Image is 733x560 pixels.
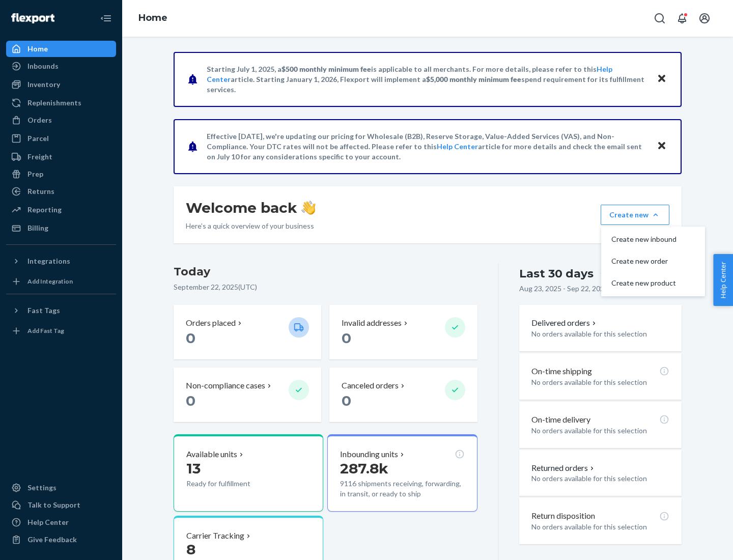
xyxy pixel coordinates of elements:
[27,169,43,179] div: Prep
[11,13,54,23] img: Flexport logo
[301,201,316,215] img: hand-wave emoji
[6,130,116,147] a: Parcel
[6,323,116,339] a: Add Fast Tag
[6,112,116,128] a: Orders
[186,329,195,347] span: 0
[6,95,116,111] a: Replenishments
[519,284,627,294] p: Aug 23, 2025 - Sep 22, 2025 ( UTC )
[186,541,195,558] span: 8
[174,305,321,359] button: Orders placed 0
[130,4,176,33] ol: breadcrumbs
[27,517,69,527] div: Help Center
[531,462,596,474] button: Returned orders
[27,133,49,144] div: Parcel
[6,58,116,74] a: Inbounds
[27,98,81,108] div: Replenishments
[27,277,73,286] div: Add Integration
[27,186,54,197] div: Returns
[531,377,669,387] p: No orders available for this selection
[6,41,116,57] a: Home
[27,115,52,125] div: Orders
[6,166,116,182] a: Prep
[27,61,59,71] div: Inbounds
[6,302,116,319] button: Fast Tags
[531,317,598,329] button: Delivered orders
[27,79,60,90] div: Inventory
[27,152,52,162] div: Freight
[601,205,669,225] button: Create newCreate new inboundCreate new orderCreate new product
[713,254,733,306] button: Help Center
[6,253,116,269] button: Integrations
[174,368,321,422] button: Non-compliance cases 0
[531,366,592,377] p: On-time shipping
[603,250,703,272] button: Create new order
[611,279,676,287] span: Create new product
[603,272,703,294] button: Create new product
[531,510,595,522] p: Return disposition
[186,199,316,217] h1: Welcome back
[27,500,80,510] div: Talk to Support
[650,8,670,29] button: Open Search Box
[27,44,48,54] div: Home
[27,305,60,316] div: Fast Tags
[207,64,647,95] p: Starting July 1, 2025, a is applicable to all merchants. For more details, please refer to this a...
[342,317,402,329] p: Invalid addresses
[340,479,464,499] p: 9116 shipments receiving, forwarding, in transit, or ready to ship
[6,273,116,290] a: Add Integration
[174,434,323,512] button: Available units13Ready for fulfillment
[531,473,669,484] p: No orders available for this selection
[694,8,715,29] button: Open account menu
[531,522,669,532] p: No orders available for this selection
[611,258,676,265] span: Create new order
[340,460,388,477] span: 287.8k
[27,223,48,233] div: Billing
[655,72,668,87] button: Close
[519,266,594,282] div: Last 30 days
[186,317,236,329] p: Orders placed
[27,256,70,266] div: Integrations
[186,221,316,231] p: Here’s a quick overview of your business
[174,264,477,280] h3: Today
[27,535,77,545] div: Give Feedback
[437,142,478,151] a: Help Center
[186,479,280,489] p: Ready for fulfillment
[655,139,668,154] button: Close
[6,480,116,496] a: Settings
[672,8,692,29] button: Open notifications
[329,368,477,422] button: Canceled orders 0
[6,514,116,530] a: Help Center
[531,414,590,426] p: On-time delivery
[6,76,116,93] a: Inventory
[27,205,62,215] div: Reporting
[96,8,116,29] button: Close Navigation
[329,305,477,359] button: Invalid addresses 0
[6,149,116,165] a: Freight
[6,220,116,236] a: Billing
[186,380,265,391] p: Non-compliance cases
[6,497,116,513] a: Talk to Support
[27,326,64,335] div: Add Fast Tag
[603,229,703,250] button: Create new inbound
[426,75,521,83] span: $5,000 monthly minimum fee
[531,426,669,436] p: No orders available for this selection
[186,392,195,409] span: 0
[27,483,57,493] div: Settings
[207,131,647,162] p: Effective [DATE], we're updating our pricing for Wholesale (B2B), Reserve Storage, Value-Added Se...
[186,449,237,460] p: Available units
[340,449,398,460] p: Inbounding units
[186,460,201,477] span: 13
[186,530,244,542] p: Carrier Tracking
[342,392,351,409] span: 0
[6,531,116,548] button: Give Feedback
[174,282,477,292] p: September 22, 2025 ( UTC )
[611,236,676,243] span: Create new inbound
[531,329,669,339] p: No orders available for this selection
[281,65,371,73] span: $500 monthly minimum fee
[6,183,116,200] a: Returns
[342,380,399,391] p: Canceled orders
[138,12,167,23] a: Home
[342,329,351,347] span: 0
